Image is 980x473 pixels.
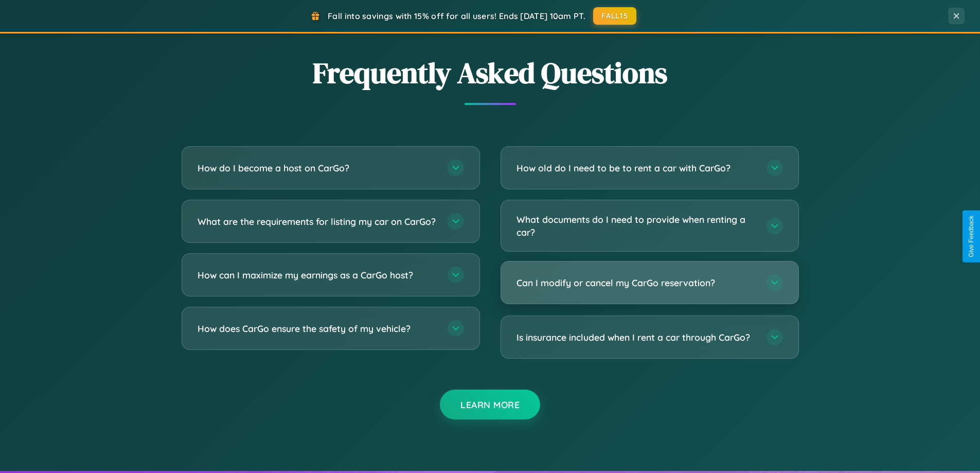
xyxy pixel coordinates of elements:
h3: Can I modify or cancel my CarGo reservation? [516,276,756,289]
button: FALL15 [593,7,636,25]
h3: How can I maximize my earnings as a CarGo host? [198,269,437,282]
h3: What documents do I need to provide when renting a car? [516,213,756,238]
h3: What are the requirements for listing my car on CarGo? [198,215,437,228]
h3: How old do I need to be to rent a car with CarGo? [516,162,756,174]
h3: How do I become a host on CarGo? [198,162,437,174]
h3: Is insurance included when I rent a car through CarGo? [516,331,756,344]
h2: Frequently Asked Questions [182,53,799,93]
h3: How does CarGo ensure the safety of my vehicle? [198,322,437,335]
div: Give Feedback [968,216,975,257]
span: Fall into savings with 15% off for all users! Ends [DATE] 10am PT. [328,11,585,21]
button: Learn More [440,390,540,419]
